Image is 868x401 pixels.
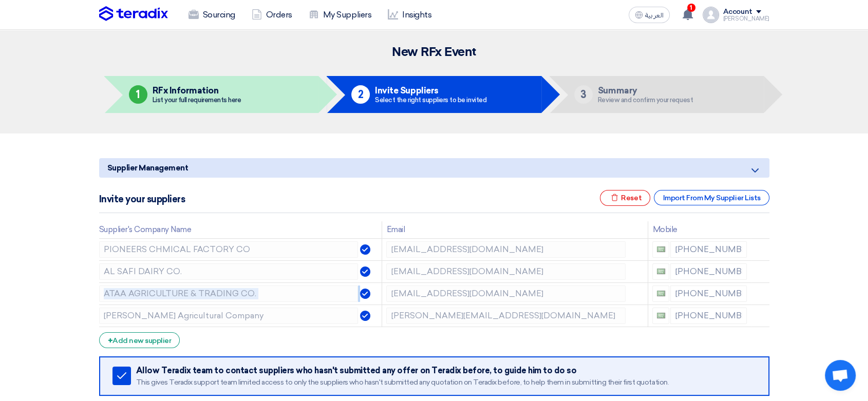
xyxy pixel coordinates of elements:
[99,6,168,22] img: Teradix logo
[300,4,380,26] a: My Suppliers
[598,86,693,95] h5: Summary
[360,311,370,321] img: Verified Account
[99,194,185,204] h5: Invite your suppliers
[598,97,693,103] div: Review and confirm your request
[723,8,752,16] div: Account
[99,263,358,280] input: Supplier Name
[723,16,769,22] div: [PERSON_NAME]
[99,158,769,178] h5: Supplier Management
[574,85,593,104] div: 3
[129,85,147,104] div: 1
[99,285,358,302] input: Supplier Name
[380,4,440,26] a: Insights
[386,263,626,280] input: Email
[645,12,664,19] span: العربية
[360,289,370,299] img: Verified Account
[703,7,719,23] img: profile_test.png
[825,360,856,391] div: Open chat
[360,244,370,255] img: Verified Account
[136,378,755,387] div: This gives Teradix support team limited access to only the suppliers who hasn't submitted any quo...
[243,4,300,26] a: Orders
[153,97,241,103] div: List your full requirements here
[180,4,243,26] a: Sourcing
[654,190,769,205] div: Import From My Supplier Lists
[375,86,486,95] h5: Invite Suppliers
[629,7,670,23] button: العربية
[600,190,650,206] div: Reset
[99,221,382,238] th: Supplier's Company Name
[386,308,626,324] input: Email
[386,285,626,302] input: Email
[648,221,751,238] th: Mobile
[99,308,358,324] input: Supplier Name
[386,241,626,258] input: Email
[136,366,755,376] div: Allow Teradix team to contact suppliers who hasn't submitted any offer on Teradix before, to guid...
[99,45,769,60] h2: New RFx Event
[360,266,370,277] img: Verified Account
[108,336,113,346] span: +
[99,241,358,258] input: Supplier Name
[153,86,241,95] h5: RFx Information
[351,85,370,104] div: 2
[375,97,486,103] div: Select the right suppliers to be invited
[99,332,180,348] div: Add new supplier
[687,4,695,12] span: 1
[382,221,648,238] th: Email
